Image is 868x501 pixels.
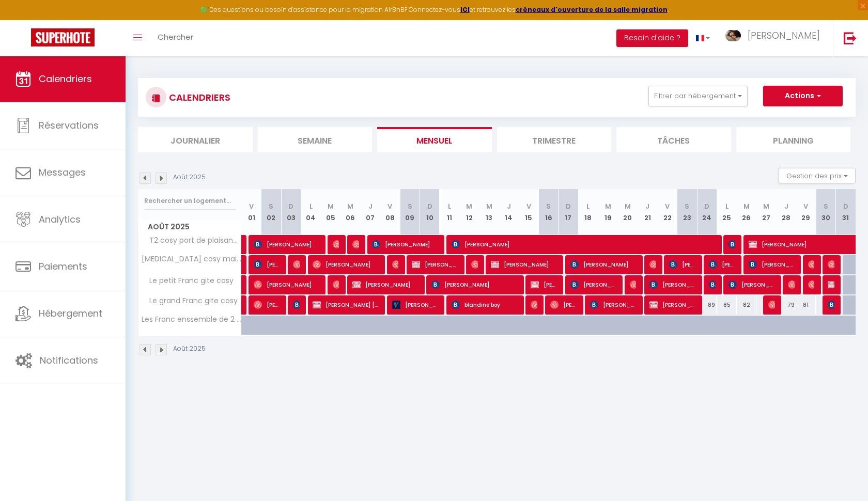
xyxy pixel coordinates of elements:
[466,201,472,211] abbr: M
[254,255,280,274] span: [PERSON_NAME] [PERSON_NAME] [PERSON_NAME]
[254,275,319,294] span: [PERSON_NAME]
[39,166,86,179] span: Messages
[352,275,418,294] span: [PERSON_NAME]
[796,295,816,315] div: 81
[427,201,432,211] abbr: D
[625,201,631,211] abbr: M
[824,201,828,211] abbr: S
[138,220,241,234] span: Août 2025
[665,201,670,211] abbr: V
[140,235,243,246] span: T2 cosy port de plaisance
[258,127,373,152] li: Semaine
[550,295,577,315] span: [PERSON_NAME]
[704,201,709,211] abbr: D
[763,201,769,211] abbr: M
[816,189,835,235] th: 30
[843,201,848,211] abbr: D
[756,189,776,235] th: 27
[39,213,81,226] span: Analytics
[400,189,420,235] th: 09
[788,275,795,294] span: [PERSON_NAME]
[648,86,748,106] button: Filtrer par hébergement
[776,189,796,235] th: 28
[158,32,193,42] span: Chercher
[347,201,353,211] abbr: M
[486,201,492,211] abbr: M
[301,189,320,235] th: 04
[254,234,319,254] span: [PERSON_NAME]
[313,295,378,315] span: [PERSON_NAME] [PERSON_NAME]
[808,255,815,274] span: [PERSON_NAME]
[242,295,247,315] a: [PERSON_NAME]
[412,255,458,274] span: [PERSON_NAME]
[173,173,206,182] p: Août 2025
[261,189,281,235] th: 02
[516,5,668,14] a: créneaux d'ouverture de la salle migration
[242,189,261,235] th: 01
[150,20,201,56] a: Chercher
[697,295,717,315] div: 89
[333,234,339,254] span: [PERSON_NAME]
[40,354,98,367] span: Notifications
[729,234,735,254] span: [PERSON_NAME] [PERSON_NAME]
[377,127,492,152] li: Mensuel
[570,275,616,294] span: [PERSON_NAME]
[31,28,95,46] img: Super Booking
[140,255,243,263] span: [MEDICAL_DATA] cosy maison de ville terrasse au calme
[828,295,834,315] span: [PERSON_NAME]
[360,189,380,235] th: 07
[340,189,360,235] th: 06
[309,201,313,211] abbr: L
[254,295,280,315] span: [PERSON_NAME]
[649,275,695,294] span: [PERSON_NAME]
[249,201,254,211] abbr: V
[717,295,736,315] div: 85
[479,189,499,235] th: 13
[737,295,756,315] div: 82
[8,4,39,35] button: Ouvrir le widget de chat LiveChat
[140,316,243,323] span: Les Franc enssemble de 2 gites qui en font un grand
[408,201,412,211] abbr: S
[420,189,439,235] th: 10
[431,275,517,294] span: [PERSON_NAME]
[531,295,537,315] span: [PERSON_NAME]
[566,201,571,211] abbr: D
[288,201,293,211] abbr: D
[605,201,611,211] abbr: M
[448,201,451,211] abbr: L
[779,168,856,183] button: Gestion des prix
[499,189,519,235] th: 14
[471,255,478,274] span: [PERSON_NAME]
[293,295,300,315] span: [PERSON_NAME]
[166,86,230,109] h3: CALENDRIERS
[768,295,775,315] span: Akli Mamache
[630,275,637,294] span: [PERSON_NAME]
[538,189,558,235] th: 16
[657,189,677,235] th: 22
[293,255,300,274] span: [PERSON_NAME]
[372,234,438,254] span: [PERSON_NAME]
[586,201,590,211] abbr: L
[321,189,340,235] th: 05
[459,189,479,235] th: 12
[697,189,717,235] th: 24
[242,275,247,295] a: [PERSON_NAME]
[645,201,649,211] abbr: J
[649,255,656,274] span: [PERSON_NAME]
[497,127,612,152] li: Trimestre
[313,255,378,274] span: [PERSON_NAME]
[242,255,247,275] a: [PERSON_NAME]
[140,275,236,287] span: Le petit Franc gite cosy
[828,275,834,294] span: [PERSON_NAME]
[452,295,517,315] span: blandine boy
[507,201,511,211] abbr: J
[677,189,697,235] th: 23
[685,201,689,211] abbr: S
[39,260,87,273] span: Paiements
[570,255,636,274] span: [PERSON_NAME]
[368,201,373,211] abbr: J
[352,234,359,254] span: [PERSON_NAME] [PERSON_NAME]
[748,29,820,42] span: [PERSON_NAME]
[39,119,99,132] span: Réservations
